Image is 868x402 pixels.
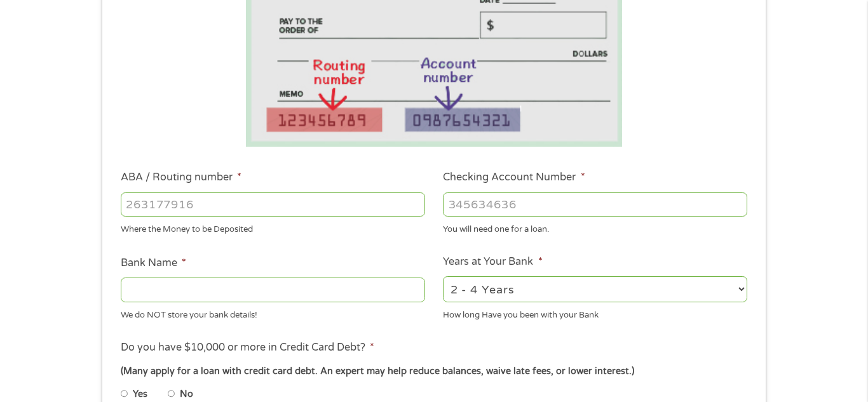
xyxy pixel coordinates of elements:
[121,341,374,354] label: Do you have $10,000 or more in Credit Card Debt?
[121,171,241,184] label: ABA / Routing number
[443,304,747,321] div: How long Have you been with your Bank
[443,219,747,236] div: You will need one for a loan.
[121,257,186,270] label: Bank Name
[443,192,747,217] input: 345634636
[443,171,585,184] label: Checking Account Number
[121,365,747,379] div: (Many apply for a loan with credit card debt. An expert may help reduce balances, waive late fees...
[121,219,425,236] div: Where the Money to be Deposited
[180,387,193,401] label: No
[133,387,147,401] label: Yes
[121,304,425,321] div: We do NOT store your bank details!
[121,192,425,217] input: 263177916
[443,255,542,269] label: Years at Your Bank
